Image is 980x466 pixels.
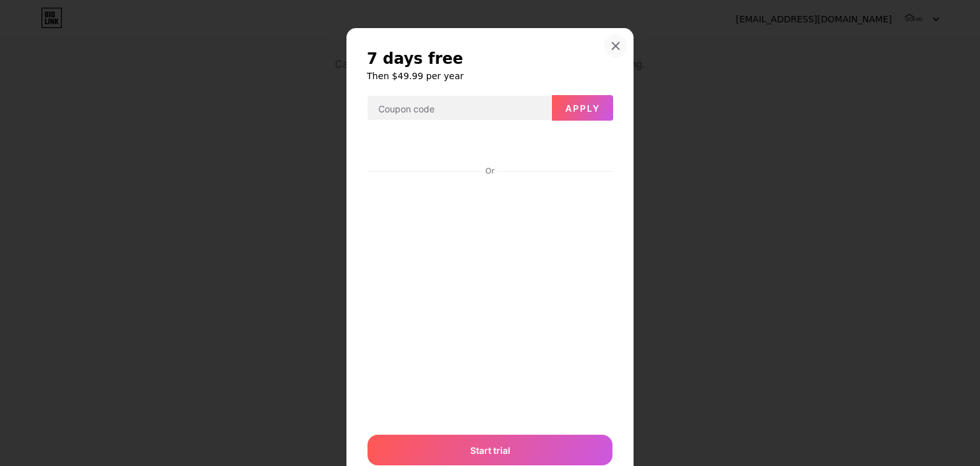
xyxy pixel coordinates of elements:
button: Apply [552,95,613,121]
iframe: Cuadro de entrada de pago seguro [365,177,615,422]
h6: Then $49.99 per year [367,70,613,82]
input: Coupon code [367,96,551,121]
iframe: Cuadro de botón de pago seguro [367,132,612,162]
span: Apply [565,103,600,114]
span: Start trial [470,444,510,457]
span: 7 days free [367,49,463,69]
div: Or [483,166,497,176]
